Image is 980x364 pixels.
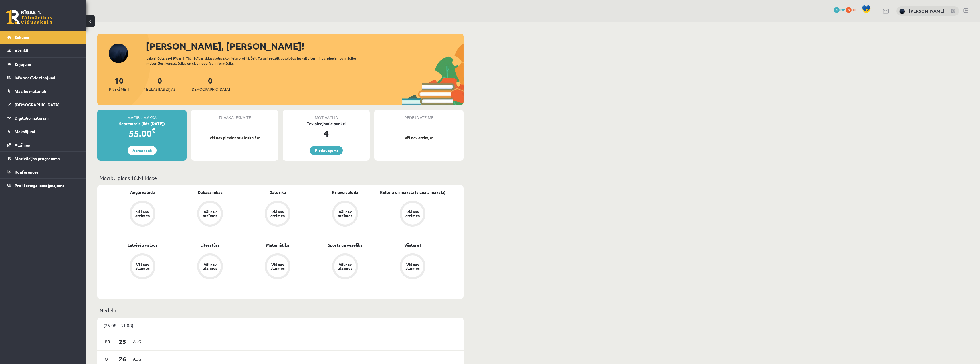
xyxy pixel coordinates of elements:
[283,121,370,127] div: Tev pieejamie punkti
[266,242,289,248] a: Matemātika
[200,242,220,248] a: Literatūra
[97,318,464,333] div: (25.08 - 31.08)
[15,88,46,94] span: Mācību materiāli
[134,210,151,217] div: Vēl nav atzīmes
[7,125,79,138] a: Maksājumi
[15,48,28,53] span: Aktuāli
[269,189,286,195] a: Datorika
[152,126,155,134] span: €
[131,355,143,363] span: Aug
[194,135,275,141] p: Vēl nav pievienotu ieskaišu!
[191,86,230,92] span: [DEMOGRAPHIC_DATA]
[102,337,114,346] span: Pr
[144,75,176,92] a: 0Neizlasītās ziņas
[852,7,856,12] span: xp
[146,39,464,53] div: [PERSON_NAME], [PERSON_NAME]!
[15,115,49,121] span: Digitālie materiāli
[7,84,79,98] a: Mācību materiāli
[97,127,187,140] div: 55.00
[379,201,446,228] a: Vēl nav atzīmes
[846,7,859,12] a: 0 xp
[332,189,358,195] a: Krievu valoda
[7,44,79,57] a: Aktuāli
[176,201,244,228] a: Vēl nav atzīmes
[311,201,379,228] a: Vēl nav atzīmes
[380,189,446,195] a: Kultūra un māksla (vizuālā māksla)
[7,138,79,151] a: Atzīmes
[191,75,230,92] a: 0[DEMOGRAPHIC_DATA]
[130,189,155,195] a: Angļu valoda
[7,111,79,125] a: Digitālie materiāli
[270,263,286,270] div: Vēl nav atzīmes
[374,110,464,121] div: Pēdējā atzīme
[146,56,366,66] div: Laipni lūgts savā Rīgas 1. Tālmācības vidusskolas skolnieka profilā. Šeit Tu vari redzēt tuvojošo...
[337,263,353,270] div: Vēl nav atzīmes
[846,7,852,13] span: 0
[377,135,461,141] p: Vēl nav atzīmju!
[283,127,370,140] div: 4
[328,242,363,248] a: Sports un veselība
[15,58,79,71] legend: Ziņojumi
[114,337,131,346] span: 25
[202,210,218,217] div: Vēl nav atzīmes
[7,152,79,165] a: Motivācijas programma
[15,156,60,161] span: Motivācijas programma
[198,189,223,195] a: Dabaszinības
[405,263,421,270] div: Vēl nav atzīmes
[114,354,131,364] span: 26
[311,253,379,280] a: Vēl nav atzīmes
[102,355,114,363] span: Ot
[128,146,157,155] a: Apmaksāt
[100,306,461,314] p: Nedēļa
[283,110,370,121] div: Motivācija
[144,86,176,92] span: Neizlasītās ziņas
[899,9,905,14] img: Nikolass Karpjuks
[109,75,129,92] a: 10Priekšmeti
[15,125,79,138] legend: Maksājumi
[244,253,311,280] a: Vēl nav atzīmes
[15,102,60,107] span: [DEMOGRAPHIC_DATA]
[15,169,39,174] span: Konferences
[202,263,218,270] div: Vēl nav atzīmes
[176,253,244,280] a: Vēl nav atzīmes
[100,174,461,182] p: Mācību plāns 10.b1 klase
[909,8,945,14] a: [PERSON_NAME]
[6,10,52,24] a: Rīgas 1. Tālmācības vidusskola
[109,86,129,92] span: Priekšmeti
[131,337,143,346] span: Aug
[405,210,421,217] div: Vēl nav atzīmes
[15,71,79,84] legend: Informatīvie ziņojumi
[97,121,187,127] div: Septembris (līdz [DATE])
[270,210,286,217] div: Vēl nav atzīmes
[834,7,845,12] a: 4 mP
[7,71,79,84] a: Informatīvie ziņojumi
[404,242,421,248] a: Vēsture I
[15,183,64,188] span: Proktoringa izmēģinājums
[310,146,343,155] a: Piedāvājumi
[244,201,311,228] a: Vēl nav atzīmes
[109,253,176,280] a: Vēl nav atzīmes
[840,7,845,12] span: mP
[7,165,79,178] a: Konferences
[379,253,446,280] a: Vēl nav atzīmes
[7,31,79,44] a: Sākums
[7,98,79,111] a: [DEMOGRAPHIC_DATA]
[128,242,158,248] a: Latviešu valoda
[134,263,151,270] div: Vēl nav atzīmes
[15,35,29,40] span: Sākums
[7,58,79,71] a: Ziņojumi
[337,210,353,217] div: Vēl nav atzīmes
[97,110,187,121] div: Mācību maksa
[191,110,278,121] div: Tuvākā ieskaite
[109,201,176,228] a: Vēl nav atzīmes
[7,179,79,192] a: Proktoringa izmēģinājums
[15,142,30,147] span: Atzīmes
[834,7,840,13] span: 4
